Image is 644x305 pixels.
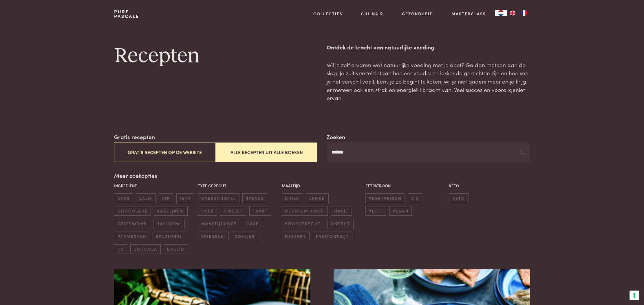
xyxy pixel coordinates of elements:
[402,11,433,17] a: Gezondheid
[451,11,486,17] a: Masterclass
[114,183,195,189] p: Ingrediënt
[220,206,246,216] span: omelet
[449,193,468,203] span: keto
[232,232,258,241] span: koekjes
[449,183,530,189] p: Keto
[306,193,329,203] span: lunch
[154,206,188,216] span: kabeljauw
[114,193,133,203] span: kaas
[198,232,228,241] span: spiegelei
[282,232,310,241] span: dessert
[389,206,412,216] span: vegan
[507,10,530,16] ul: Language list
[159,193,173,203] span: kip
[518,10,530,16] a: FR
[153,232,185,241] span: spaghetti
[198,183,279,189] p: Type gerecht
[507,10,518,16] a: EN
[114,206,151,216] span: chocolade
[198,206,217,216] span: soep
[495,10,530,16] aside: Language selected: Nederlands
[114,43,317,69] h1: Recepten
[327,61,530,102] p: Wil je zelf ervaren wat natuurlijke voeding met je doet? Ga dan meteen aan de slag. Je zult verst...
[153,219,185,228] span: halloumi
[198,219,240,228] span: maaltijdsoep
[365,183,446,189] p: Eetpatroon
[408,193,422,203] span: vis
[114,232,149,241] span: parmezaan
[114,133,155,141] label: Gratis recepten
[331,206,352,216] span: hapje
[198,193,239,203] span: ovenschotel
[282,219,324,228] span: voorgerecht
[361,11,383,17] a: Culinair
[242,193,267,203] span: salade
[495,10,507,16] a: NL
[136,193,156,203] span: zalm
[114,219,150,228] span: geitenkaas
[313,11,343,17] a: Collecties
[328,219,354,228] span: ontbijt
[630,291,639,300] button: Uw voorkeuren voor toestemming voor trackingtechnologieën
[495,10,507,16] div: Language
[282,183,363,189] p: Maaltijd
[282,193,303,203] span: diner
[365,206,386,216] span: vlees
[365,193,405,203] span: vegetarisch
[327,133,345,141] label: Zoeken
[282,206,328,216] span: meeneemlunch
[327,43,436,51] strong: Ontdek de kracht van natuurlijke voeding.
[313,232,352,241] span: fruitontbijt
[243,219,262,228] span: cake
[216,143,317,162] button: Alle recepten uit alle boeken
[176,193,194,203] span: feta
[114,9,139,19] a: PurePascale
[114,143,216,162] button: Gratis recepten op de website
[249,206,271,216] span: taart
[114,244,127,254] span: ijs
[130,244,161,254] span: chocola
[164,244,188,254] span: brood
